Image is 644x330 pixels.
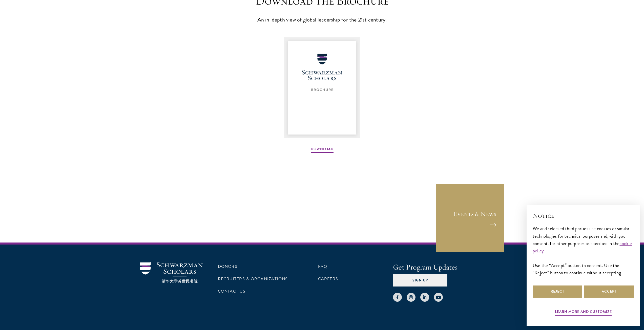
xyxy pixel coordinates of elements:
[436,184,504,252] a: Events & News
[533,211,634,220] h2: Notice
[533,285,582,298] button: Reject
[555,309,612,316] button: Learn more and customize
[393,262,504,272] h4: Get Program Updates
[311,146,334,154] a: Download
[218,276,288,282] a: Recruiters & Organizations
[393,274,447,287] button: Sign Up
[318,263,327,270] a: FAQ
[318,276,338,282] a: Careers
[140,262,203,283] img: Schwarzman Scholars
[533,225,634,276] div: We and selected third parties use cookies or similar technologies for technical purposes and, wit...
[533,240,632,254] a: cookie policy
[244,15,401,25] p: An in-depth view of global leadership for the 21st century.
[584,285,634,298] button: Accept
[218,263,237,270] a: Donors
[218,288,245,294] a: Contact Us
